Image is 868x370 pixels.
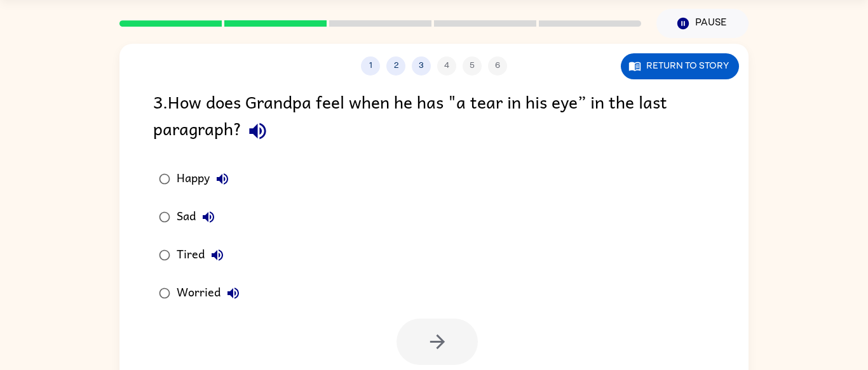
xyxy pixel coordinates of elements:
[210,166,235,192] button: Happy
[220,281,246,306] button: Worried
[177,242,230,268] div: Tired
[412,56,431,76] button: 3
[177,281,246,306] div: Worried
[361,56,380,76] button: 1
[205,242,230,268] button: Tired
[177,166,235,192] div: Happy
[177,204,221,230] div: Sad
[621,53,739,79] button: Return to story
[386,56,405,76] button: 2
[153,88,715,147] div: 3 . How does Grandpa feel when he has "a tear in his eye” in the last paragraph?
[196,204,221,230] button: Sad
[656,9,749,38] button: Pause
